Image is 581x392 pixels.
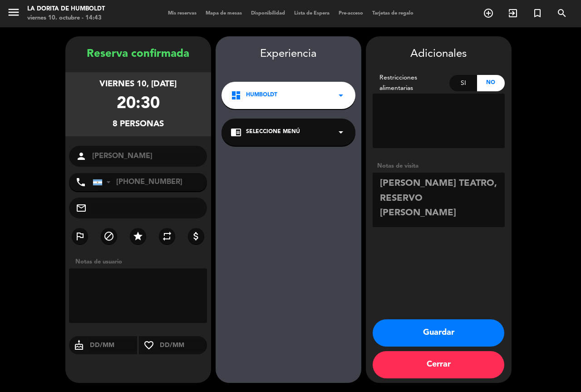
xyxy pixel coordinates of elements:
[76,151,87,162] i: person
[449,75,477,91] div: Si
[231,127,241,138] i: chrome_reader_mode
[373,73,450,94] div: Restricciones alimentarias
[103,231,114,242] i: block
[27,5,105,14] div: La Dorita de Humboldt
[335,127,346,138] i: arrow_drop_down
[75,177,86,188] i: phone
[113,118,164,131] div: 8 personas
[231,90,241,101] i: dashboard
[93,174,114,191] div: Argentina: +54
[477,75,505,91] div: No
[163,11,201,16] span: Mis reservas
[117,91,160,118] div: 20:30
[65,45,211,63] div: Reserva confirmada
[246,91,277,100] span: Humboldt
[27,14,105,23] div: viernes 10. octubre - 14:43
[139,340,159,351] i: favorite_border
[483,8,494,19] i: add_circle_outline
[99,78,177,91] div: viernes 10, [DATE]
[7,5,20,22] button: menu
[373,351,504,378] button: Cerrar
[373,161,505,171] div: Notas de visita
[71,257,211,267] div: Notas de usuario
[7,5,20,19] i: menu
[216,45,361,63] div: Experiencia
[335,90,346,101] i: arrow_drop_down
[89,340,138,351] input: DD/MM
[74,231,85,242] i: outlined_flag
[368,11,418,16] span: Tarjetas de regalo
[162,231,172,242] i: repeat
[69,340,89,351] i: cake
[373,45,505,63] div: Adicionales
[76,203,87,213] i: mail_outline
[201,11,246,16] span: Mapa de mesas
[246,128,300,137] span: Seleccione Menú
[334,11,368,16] span: Pre-acceso
[191,231,202,242] i: attach_money
[507,8,518,19] i: exit_to_app
[290,11,334,16] span: Lista de Espera
[556,8,567,19] i: search
[133,231,143,242] i: star
[373,319,504,347] button: Guardar
[159,340,207,351] input: DD/MM
[532,8,543,19] i: turned_in_not
[246,11,290,16] span: Disponibilidad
